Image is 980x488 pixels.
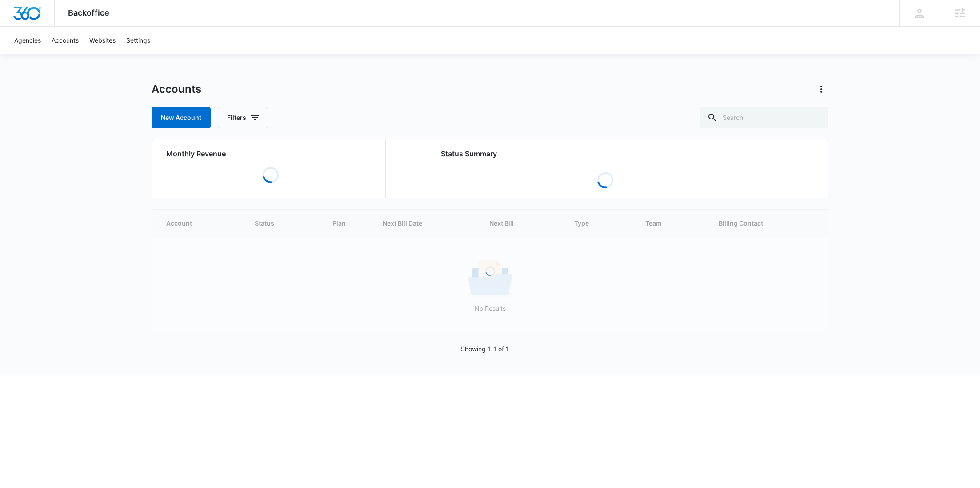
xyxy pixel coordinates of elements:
[9,27,46,54] a: Agencies
[700,107,828,128] input: Search
[166,148,375,159] h2: Monthly Revenue
[46,27,84,54] a: Accounts
[152,107,211,128] a: New Account
[814,82,828,96] button: Actions
[121,27,156,54] a: Settings
[461,344,509,353] p: Showing 1-1 of 1
[152,83,201,96] h1: Accounts
[84,27,121,54] a: Websites
[68,8,109,17] span: Backoffice
[218,107,268,128] button: Filters
[441,148,769,159] h2: Status Summary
